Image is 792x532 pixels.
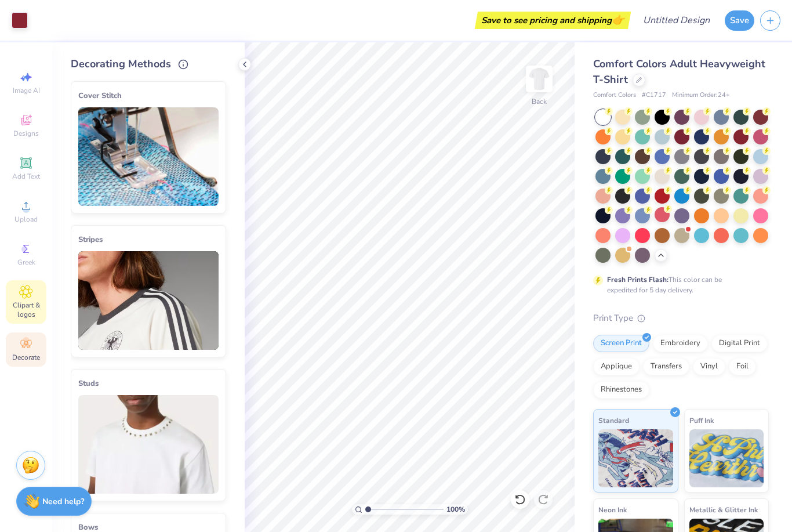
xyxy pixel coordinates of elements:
[478,12,628,29] div: Save to see pricing and shipping
[78,107,219,206] img: Cover Stitch
[711,335,768,352] div: Digital Print
[446,504,465,515] span: 100 %
[78,251,219,350] img: Stripes
[672,91,730,100] span: Minimum Order: 24 +
[598,429,673,487] img: Standard
[598,504,627,516] span: Neon Ink
[725,10,754,31] button: Save
[689,429,764,487] img: Puff Ink
[593,358,640,375] div: Applique
[689,504,758,516] span: Metallic & Glitter Ink
[528,67,551,91] img: Back
[13,129,39,138] span: Designs
[593,91,636,100] span: Comfort Colors
[634,9,719,32] input: Untitled Design
[593,312,769,325] div: Print Type
[78,233,219,247] div: Stripes
[13,86,40,95] span: Image AI
[689,414,714,426] span: Puff Ink
[17,258,35,267] span: Greek
[593,381,649,399] div: Rhinestones
[653,335,708,352] div: Embroidery
[607,275,669,284] strong: Fresh Prints Flash:
[642,91,666,100] span: # C1717
[593,57,765,86] span: Comfort Colors Adult Heavyweight T-Shirt
[78,395,219,494] img: Studs
[693,358,725,375] div: Vinyl
[12,172,40,181] span: Add Text
[607,274,750,295] div: This color can be expedited for 5 day delivery.
[612,13,624,27] span: 👉
[593,335,649,352] div: Screen Print
[532,96,547,107] div: Back
[71,56,226,72] div: Decorating Methods
[14,215,38,224] span: Upload
[78,377,219,390] div: Studs
[598,414,629,426] span: Standard
[643,358,689,375] div: Transfers
[12,353,40,362] span: Decorate
[729,358,756,375] div: Foil
[78,89,219,103] div: Cover Stitch
[42,496,84,507] strong: Need help?
[6,301,46,319] span: Clipart & logos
